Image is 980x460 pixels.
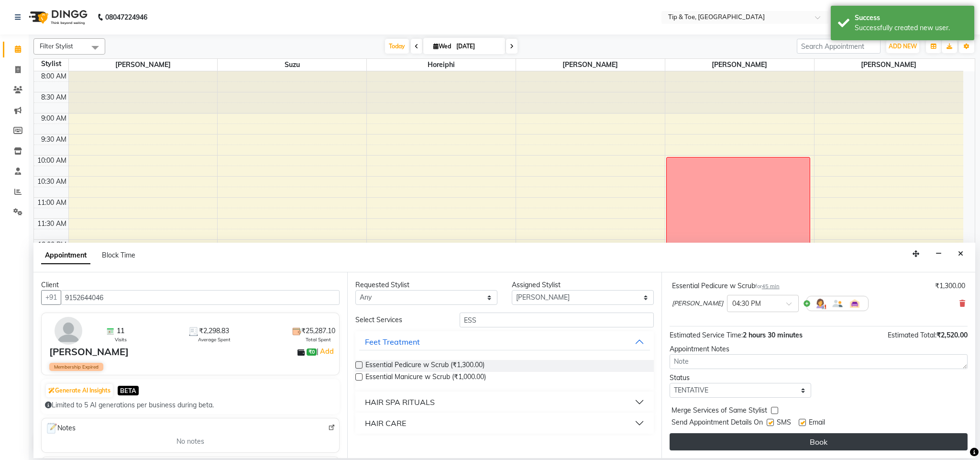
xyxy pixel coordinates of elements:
[35,156,68,166] div: 10:00 AM
[355,280,497,290] div: Requested Stylist
[35,219,68,229] div: 11:30 AM
[367,59,516,71] span: Horeiphi
[41,280,340,290] div: Client
[176,437,204,447] span: No notes
[849,298,860,309] img: Interior.png
[365,396,435,408] div: HAIR SPA RITUALS
[49,345,129,359] div: [PERSON_NAME]
[45,400,336,410] div: Limited to 5 AI generations per business during beta.
[359,333,650,350] button: Feet Treatment
[431,43,453,50] span: Wed
[39,92,68,102] div: 8:30 AM
[672,299,723,308] span: [PERSON_NAME]
[815,298,826,309] img: Hairdresser.png
[815,59,963,71] span: [PERSON_NAME]
[365,360,484,372] span: Essential Pedicure w Scrub (₹1,300.00)
[319,346,335,357] a: Add
[512,280,654,290] div: Assigned Stylist
[39,113,68,123] div: 9:00 AM
[45,422,76,435] span: Notes
[365,336,420,348] div: Feet Treatment
[672,405,767,417] span: Merge Services of Same Stylist
[35,198,68,208] div: 11:00 AM
[39,135,68,145] div: 9:30 AM
[46,384,113,397] button: Generate AI Insights
[359,415,650,432] button: HAIR CARE
[307,348,317,356] span: ₹0
[670,344,968,354] div: Appointment Notes
[453,39,501,54] input: 2025-09-03
[889,43,917,50] span: ADD NEW
[118,386,139,395] span: BETA
[385,39,409,54] span: Today
[49,363,103,371] span: Membership Expired
[797,39,881,54] input: Search Appointment
[365,417,406,429] div: HAIR CARE
[365,372,486,384] span: Essential Manicure w Scrub (₹1,000.00)
[672,417,763,429] span: Send Appointment Details On
[199,326,229,336] span: ₹2,298.83
[954,247,968,261] button: Close
[665,59,814,71] span: [PERSON_NAME]
[36,240,68,250] div: 12:00 PM
[755,283,780,290] small: for
[809,417,825,429] span: Email
[34,59,68,69] div: Stylist
[762,283,780,290] span: 45 min
[218,59,366,71] span: Suzu
[936,331,968,339] span: ₹2,520.00
[61,290,340,305] input: Search by Name/Mobile/Email/Code
[198,336,231,343] span: Average Spent
[105,4,147,31] b: 08047224946
[117,326,124,336] span: 11
[855,23,967,33] div: Successfully created new user.
[672,281,780,291] div: Essential Pedicure w Scrub
[102,251,135,259] span: Block Time
[460,313,654,327] input: Search by service name
[832,298,843,309] img: Member.png
[670,331,743,339] span: Estimated Service Time:
[516,59,665,71] span: [PERSON_NAME]
[306,336,331,343] span: Total Spent
[55,317,82,345] img: avatar
[24,4,90,31] img: logo
[777,417,791,429] span: SMS
[41,290,61,305] button: +91
[348,315,452,325] div: Select Services
[115,336,127,343] span: Visits
[743,331,803,339] span: 2 hours 30 minutes
[35,177,68,187] div: 10:30 AM
[935,281,965,291] div: ₹1,300.00
[888,331,936,339] span: Estimated Total:
[301,326,335,336] span: ₹25,287.10
[670,433,968,450] button: Book
[359,393,650,411] button: HAIR SPA RITUALS
[855,13,967,23] div: Success
[670,373,812,383] div: Status
[317,346,335,357] span: |
[40,42,73,50] span: Filter Stylist
[886,40,919,53] button: ADD NEW
[69,59,218,71] span: [PERSON_NAME]
[39,71,68,81] div: 8:00 AM
[41,247,90,264] span: Appointment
